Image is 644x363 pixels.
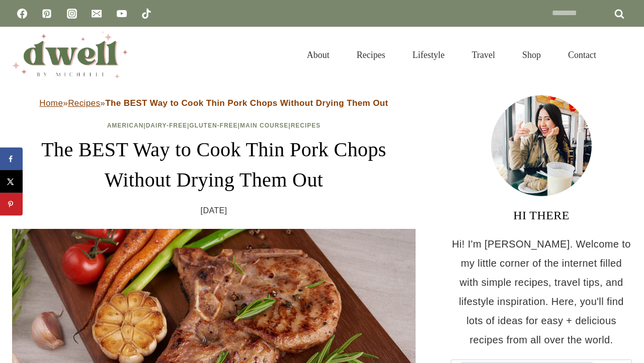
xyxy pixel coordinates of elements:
a: YouTube [112,4,132,24]
a: Facebook [12,4,32,24]
a: American [107,122,144,129]
a: Dairy-Free [146,122,187,129]
a: Shop [509,37,554,73]
time: [DATE] [201,203,227,218]
a: Pinterest [37,4,57,24]
button: View Search Form [615,46,632,64]
a: Recipes [343,37,399,73]
p: Hi! I'm [PERSON_NAME]. Welcome to my little corner of the internet filled with simple recipes, tr... [451,234,632,349]
a: Email [87,4,107,24]
a: Recipes [291,122,321,129]
a: Home [39,98,63,108]
a: Contact [554,37,610,73]
strong: The BEST Way to Cook Thin Pork Chops Without Drying Them Out [105,98,388,108]
a: Recipes [68,98,100,108]
nav: Primary Navigation [293,37,610,73]
a: Gluten-Free [189,122,237,129]
span: » » [39,98,388,108]
a: Travel [458,37,509,73]
a: About [293,37,343,73]
img: DWELL by michelle [12,32,128,78]
a: Instagram [62,4,82,24]
a: Lifestyle [399,37,458,73]
a: Main Course [240,122,288,129]
span: | | | | [107,122,321,129]
h1: The BEST Way to Cook Thin Pork Chops Without Drying Them Out [12,135,416,195]
a: TikTok [136,4,156,24]
h3: HI THERE [451,206,632,224]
